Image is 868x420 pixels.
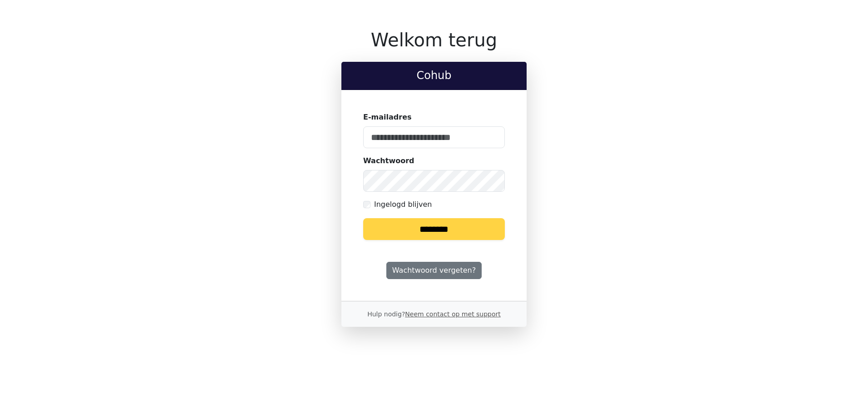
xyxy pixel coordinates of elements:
h1: Welkom terug [341,29,527,51]
h2: Cohub [349,69,519,82]
a: Neem contact op met support [405,310,500,318]
small: Hulp nodig? [367,310,501,318]
label: Wachtwoord [363,155,414,166]
label: E-mailadres [363,112,412,123]
a: Wachtwoord vergeten? [386,262,482,279]
label: Ingelogd blijven [374,199,432,210]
